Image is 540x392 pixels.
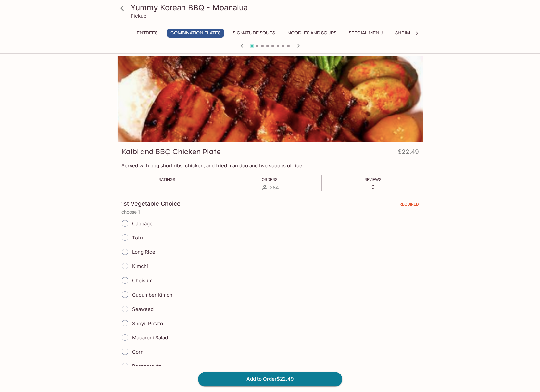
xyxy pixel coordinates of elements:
span: Kimchi [132,263,148,269]
h3: Kalbi and BBQ Chicken Plate [121,147,221,157]
span: Corn [132,349,144,355]
p: Pickup [131,13,146,19]
span: Orders [262,177,278,182]
button: Signature Soups [229,29,279,38]
span: Reviews [364,177,382,182]
button: Entrees [132,29,162,38]
h3: Yummy Korean BBQ - Moanalua [131,3,421,13]
button: Special Menu [345,29,386,38]
span: Ratings [158,177,175,182]
button: Combination Plates [167,29,224,38]
button: Add to Order$22.49 [198,372,342,386]
p: 0 [364,184,382,190]
button: Shrimp Combos [392,29,438,38]
span: Seaweed [132,306,154,312]
p: choose 1 [121,209,419,214]
span: Tofu [132,235,143,241]
span: 284 [270,184,279,190]
span: Long Rice [132,249,155,255]
span: Macaroni Salad [132,335,168,341]
span: Cabbage [132,220,153,227]
span: REQUIRED [399,202,419,209]
p: Served with bbq short ribs, chicken, and fried man doo and two scoops of rice. [121,163,419,169]
span: Shoyu Potato [132,320,163,326]
button: Noodles and Soups [284,29,340,38]
p: - [158,184,175,190]
div: Kalbi and BBQ Chicken Plate [117,56,423,142]
h4: 1st Vegetable Choice [121,200,181,207]
span: Cucumber Kimchi [132,292,174,298]
span: Beansprouts [132,363,161,369]
span: Choisum [132,277,153,284]
h4: $22.49 [398,147,419,159]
